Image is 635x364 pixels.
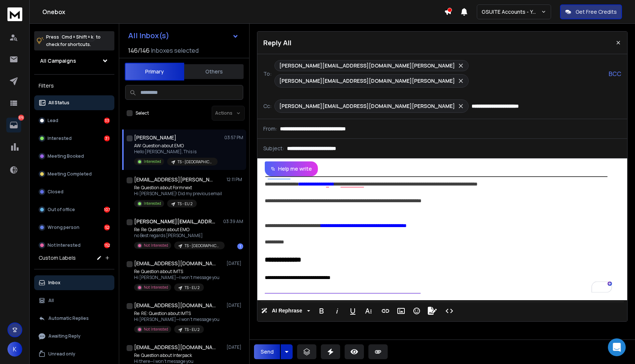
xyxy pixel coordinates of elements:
p: Interested [144,159,161,164]
p: TS - [GEOGRAPHIC_DATA] 2 [178,159,213,165]
p: Wrong person [48,224,79,230]
p: Reply All [263,37,292,48]
p: 03:39 AM [223,219,243,224]
div: 33 [104,118,110,124]
p: Press to check for shortcuts. [46,33,101,48]
button: Awaiting Reply [34,329,114,344]
button: Help me write [265,161,318,176]
button: Unread only [34,347,114,361]
p: Meeting Booked [48,153,84,159]
a: 375 [6,118,21,132]
button: Send [254,344,280,359]
p: TS - EU 2 [185,327,199,332]
button: Italic (⌘I) [330,304,344,318]
p: All Status [48,100,69,106]
p: Out of office [48,207,75,213]
button: Meeting Completed [34,167,114,181]
p: AW: Question about EMO [134,143,218,149]
p: Hi [PERSON_NAME]—I won’t message you [134,317,219,322]
p: GSUITE Accounts - YC outreach [482,8,541,16]
p: All [48,298,54,304]
div: To enrich screen reader interactions, please activate Accessibility in Grammarly extension settings [257,176,625,300]
p: [PERSON_NAME][EMAIL_ADDRESS][DOMAIN_NAME][PERSON_NAME] [279,62,455,69]
p: TS - EU 2 [185,285,199,291]
button: Primary [125,63,184,81]
p: Not Interested [48,242,81,248]
button: Code View [442,304,456,318]
label: Select [136,110,149,116]
p: [PERSON_NAME][EMAIL_ADDRESS][DOMAIN_NAME][PERSON_NAME] [279,77,455,85]
p: Hello [PERSON_NAME], This is [134,149,218,155]
button: Wrong person52 [34,220,114,235]
button: All Inbox(s) [122,28,245,43]
p: Lead [48,118,58,124]
img: logo [7,7,22,21]
button: Closed [34,184,114,199]
p: no Best regards [PERSON_NAME] [134,233,223,239]
button: Bold (⌘B) [315,304,329,318]
button: Not Interested152 [34,238,114,253]
p: Interested [48,135,72,141]
button: Lead33 [34,113,114,128]
p: Closed [48,189,63,195]
span: Cmd + Shift + k [61,33,94,41]
button: All Campaigns [34,53,114,68]
p: Cc: [263,102,271,110]
p: Hi [PERSON_NAME]—I won’t message you [134,275,219,281]
p: 12:11 PM [227,177,243,183]
p: [DATE] [227,302,243,308]
p: To: [263,70,271,78]
p: Re: RE: Question about IMTS [134,311,219,317]
p: [DATE] [227,344,243,350]
button: Get Free Credits [560,4,622,19]
button: K [7,342,22,357]
p: Inbox [48,280,61,286]
button: More Text [361,304,375,318]
p: TS - [GEOGRAPHIC_DATA] 2 [185,243,220,249]
p: Automatic Replies [48,315,89,321]
div: 1 [237,243,243,249]
button: Inbox [34,275,114,290]
p: 375 [18,115,24,121]
h1: [EMAIL_ADDRESS][PERSON_NAME][DOMAIN_NAME] +2 [134,176,216,183]
button: All [34,293,114,308]
p: Re: Question about IMTS [134,269,219,275]
p: Not Interested [144,327,168,332]
div: 107 [104,207,110,213]
h1: [EMAIL_ADDRESS][DOMAIN_NAME] [134,260,216,267]
p: TS - EU 2 [178,201,192,207]
h1: [PERSON_NAME] [134,134,176,141]
button: Others [184,63,244,80]
h1: Onebox [42,7,444,16]
h3: Inboxes selected [151,46,199,55]
p: Subject: [263,145,284,152]
button: Out of office107 [34,202,114,217]
h1: All Campaigns [40,57,76,65]
button: All Status [34,95,114,110]
p: [PERSON_NAME][EMAIL_ADDRESS][DOMAIN_NAME][PERSON_NAME] [279,102,455,110]
h1: [EMAIL_ADDRESS][DOMAIN_NAME] [134,344,216,351]
p: From: [263,125,277,132]
p: 03:57 PM [224,135,243,141]
button: Automatic Replies [34,311,114,326]
p: Re: Re: Question about EMO [134,227,223,233]
h3: Filters [34,81,114,91]
h1: [EMAIL_ADDRESS][DOMAIN_NAME] [134,302,216,309]
p: Not Interested [144,285,168,290]
p: Not Interested [144,243,168,248]
h1: [PERSON_NAME][EMAIL_ADDRESS][DOMAIN_NAME] [134,218,216,225]
span: AI Rephrase [270,308,304,314]
button: Underline (⌘U) [346,304,360,318]
p: Interested [144,201,161,206]
div: Open Intercom Messenger [608,338,626,356]
button: AI Rephrase [260,304,312,318]
p: Meeting Completed [48,171,92,177]
div: 52 [104,224,110,230]
span: 146 / 146 [128,46,150,55]
p: Unread only [48,351,75,357]
div: 152 [104,242,110,248]
div: 31 [104,135,110,141]
h1: All Inbox(s) [128,32,169,39]
p: Re: Question about Formnext [134,185,222,191]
